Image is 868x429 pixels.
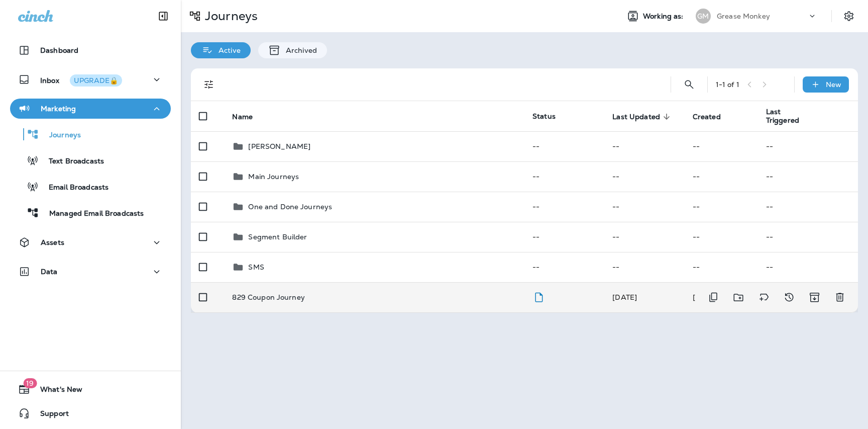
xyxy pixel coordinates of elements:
td: -- [604,222,684,252]
button: Search Journeys [679,74,699,95]
button: Move to folder [728,287,749,308]
p: New [826,80,841,89]
p: Archived [281,46,317,54]
td: -- [604,131,684,161]
span: Katie Brookes [612,293,637,302]
span: Name [232,113,253,121]
button: Collapse Sidebar [149,6,177,26]
span: Status [532,112,556,121]
td: -- [685,222,758,252]
p: Grease Monkey [717,12,770,20]
button: Data [10,262,171,282]
p: Data [41,268,58,276]
p: Dashboard [40,46,78,54]
span: Working as: [643,12,686,21]
p: Journeys [201,9,258,24]
td: -- [685,161,758,192]
span: Last Updated [612,112,673,121]
p: Journeys [39,131,81,140]
p: [PERSON_NAME] [248,142,310,150]
td: -- [604,252,684,282]
td: -- [758,192,858,222]
div: UPGRADE🔒 [74,77,118,84]
td: -- [524,222,604,252]
p: Active [213,46,241,54]
p: One and Done Journeys [248,203,332,211]
p: SMS [248,263,264,271]
span: Created [693,112,734,121]
button: Filters [199,74,219,95]
span: Name [232,112,266,121]
p: Segment Builder [248,233,307,241]
button: Settings [840,7,858,25]
td: -- [604,192,684,222]
td: -- [685,192,758,222]
button: Support [10,403,171,423]
p: Text Broadcasts [39,157,104,166]
button: InboxUPGRADE🔒 [10,69,171,90]
td: -- [524,252,604,282]
button: Email Broadcasts [10,176,171,197]
td: -- [685,131,758,161]
span: Last Triggered [766,108,808,125]
button: UPGRADE🔒 [70,74,122,87]
span: Draft [532,292,545,301]
span: Katie Brookes [693,293,717,302]
td: -- [758,131,858,161]
span: What's New [30,385,82,397]
button: Add tags [754,287,774,308]
button: 19What's New [10,379,171,399]
p: 829 Coupon Journey [232,293,305,301]
td: -- [758,161,858,192]
button: Managed Email Broadcasts [10,202,171,223]
button: Duplicate [703,287,723,308]
span: Last Triggered [766,108,821,125]
button: Journeys [10,124,171,145]
button: Archive [804,287,825,308]
p: Inbox [40,74,122,85]
div: 1 - 1 of 1 [716,80,739,89]
button: View Changelog [779,287,799,308]
p: Email Broadcasts [39,183,108,193]
button: Text Broadcasts [10,150,171,171]
div: GM [696,9,711,24]
span: Support [30,409,69,421]
td: -- [604,161,684,192]
button: Assets [10,232,171,252]
span: 19 [23,378,37,388]
span: Last Updated [612,113,660,121]
span: Created [693,113,721,121]
td: -- [685,252,758,282]
button: Delete [830,287,850,308]
button: Marketing [10,99,171,119]
td: -- [758,222,858,252]
button: Dashboard [10,40,171,60]
p: Main Journeys [248,173,299,181]
td: -- [524,131,604,161]
p: Managed Email Broadcasts [39,209,144,219]
td: -- [758,252,858,282]
td: -- [524,161,604,192]
p: Assets [41,238,64,246]
td: -- [524,192,604,222]
p: Marketing [41,105,76,113]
